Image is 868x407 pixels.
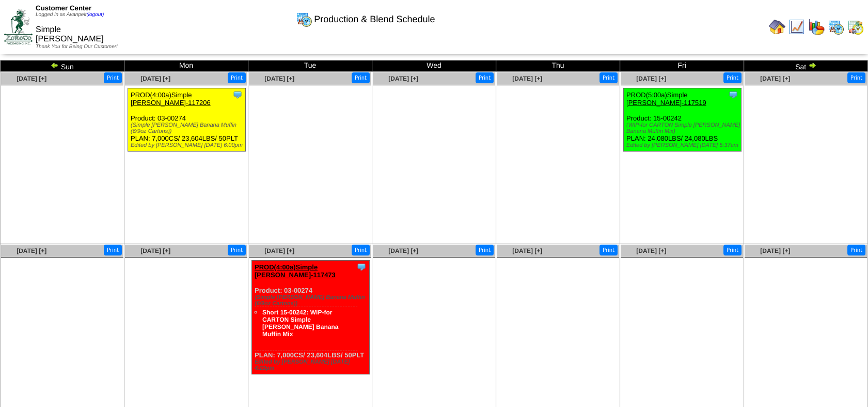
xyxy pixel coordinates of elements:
[314,14,435,25] span: Production & Blend Schedule
[36,44,118,50] span: Thank You for Being Our Customer!
[232,89,243,100] img: Tooltip
[636,75,666,82] a: [DATE] [+]
[17,247,46,254] a: [DATE] [+]
[296,11,312,27] img: calendarprod.gif
[620,61,744,72] td: Fri
[808,19,825,35] img: graph.gif
[131,91,211,107] a: PROD(4:00a)Simple [PERSON_NAME]-117206
[104,72,122,83] button: Print
[512,247,542,254] a: [DATE] [+]
[636,247,666,254] a: [DATE] [+]
[36,25,104,43] span: Simple [PERSON_NAME]
[760,75,790,82] a: [DATE] [+]
[252,261,370,374] div: Product: 03-00274 PLAN: 7,000CS / 23,604LBS / 50PLT
[512,75,542,82] a: [DATE] [+]
[624,88,741,152] div: Product: 15-00242 PLAN: 24,080LBS / 24,080LBS
[124,61,248,72] td: Mon
[248,61,372,72] td: Tue
[140,247,170,254] a: [DATE] [+]
[788,19,805,35] img: line_graph.gif
[264,247,294,254] a: [DATE] [+]
[128,88,246,152] div: Product: 03-00274 PLAN: 7,000CS / 23,604LBS / 50PLT
[1,61,124,72] td: Sun
[51,61,59,69] img: arrowleft.gif
[476,245,494,255] button: Print
[255,294,369,307] div: (Simple [PERSON_NAME] Banana Muffin (6/9oz Cartons))
[86,12,104,18] a: (logout)
[847,245,865,255] button: Print
[4,9,33,44] img: ZoRoCo_Logo(Green%26Foil)%20jpg.webp
[388,75,418,82] a: [DATE] [+]
[372,61,496,72] td: Wed
[36,12,104,18] span: Logged in as Avanpelt
[760,247,790,254] a: [DATE] [+]
[255,359,369,371] div: Edited by [PERSON_NAME] [DATE] 4:22pm
[828,19,844,35] img: calendarprod.gif
[626,122,741,134] div: (WIP-for CARTON Simple [PERSON_NAME] Banana Muffin Mix)
[599,245,618,255] button: Print
[626,91,706,107] a: PROD(5:00a)Simple [PERSON_NAME]-117519
[808,61,816,69] img: arrowright.gif
[255,263,336,279] a: PROD(4:00a)Simple [PERSON_NAME]-117473
[140,75,170,82] a: [DATE] [+]
[723,72,741,83] button: Print
[847,19,864,35] img: calendarinout.gif
[728,89,738,100] img: Tooltip
[264,75,294,82] a: [DATE] [+]
[356,262,367,272] img: Tooltip
[36,4,91,12] span: Customer Center
[496,61,620,72] td: Thu
[476,72,494,83] button: Print
[131,142,245,148] div: Edited by [PERSON_NAME] [DATE] 6:00pm
[228,245,246,255] button: Print
[626,142,741,148] div: Edited by [PERSON_NAME] [DATE] 5:37am
[228,72,246,83] button: Print
[599,72,618,83] button: Print
[388,247,418,254] a: [DATE] [+]
[352,72,370,83] button: Print
[744,61,868,72] td: Sat
[769,19,785,35] img: home.gif
[847,72,865,83] button: Print
[104,245,122,255] button: Print
[352,245,370,255] button: Print
[262,309,338,338] a: Short 15-00242: WIP-for CARTON Simple [PERSON_NAME] Banana Muffin Mix
[17,75,46,82] a: [DATE] [+]
[131,122,245,134] div: (Simple [PERSON_NAME] Banana Muffin (6/9oz Cartons))
[723,245,741,255] button: Print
